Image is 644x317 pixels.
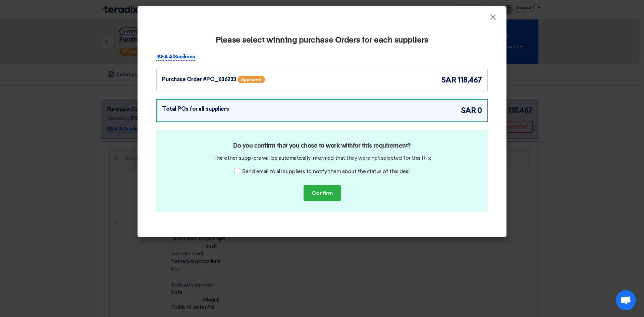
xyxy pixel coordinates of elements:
h2: Do you confirm that you chose to work with for this requirement? [170,141,474,151]
span: Send email to all suppliers to notify them about the status of this deal [242,167,410,175]
span: 0 [477,105,482,116]
button: Confirm [304,185,341,201]
span: Approved [237,76,265,83]
div: Purchase Order #PO_636233 [162,75,236,84]
button: Close [484,11,502,24]
span: sar [441,74,457,86]
p: IKEA AlSuailman [156,53,195,61]
div: Total POs for all suppliers [162,105,229,113]
h2: Please select winning purchase Orders for each suppliers [156,36,488,45]
div: The other suppliers will be automatically informed that they were not selected for this RFx [167,154,477,162]
span: 118,467 [458,74,482,86]
span: sar [461,105,476,116]
div: Open chat [616,290,636,310]
span: × [490,12,496,25]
